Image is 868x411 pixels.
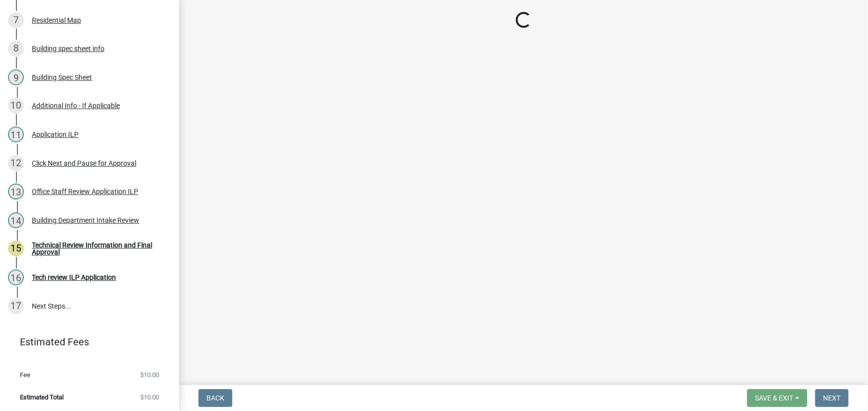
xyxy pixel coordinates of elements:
div: 9 [8,69,24,85]
span: Estimated Total [20,394,64,401]
div: 14 [8,212,24,228]
span: Back [206,394,224,402]
div: Application ILP [32,131,79,138]
button: Back [198,389,232,407]
div: Residential Map [32,17,81,24]
a: Estimated Fees [8,332,163,352]
div: Building Spec Sheet [32,74,92,81]
div: Building Department Intake Review [32,217,139,224]
div: 15 [8,241,24,257]
div: Tech review ILP Application [32,274,116,281]
span: $10.00 [140,394,159,401]
button: Next [815,389,849,407]
span: Fee [20,372,30,378]
span: Save & Exit [755,394,793,402]
span: $10.00 [140,372,159,378]
div: 16 [8,270,24,285]
div: Technical Review Information and Final Approval [32,242,163,256]
div: 12 [8,155,24,171]
div: Office Staff Review Application ILP [32,188,138,195]
div: 10 [8,98,24,114]
div: 17 [8,298,24,314]
button: Save & Exit [747,389,807,407]
div: Click Next and Pause for Approval [32,160,136,167]
div: 7 [8,12,24,28]
div: Additional Info - If Applicable [32,102,120,109]
span: Next [823,394,841,402]
div: Building spec sheet info [32,45,104,52]
div: 11 [8,127,24,142]
div: 8 [8,41,24,57]
div: 13 [8,184,24,200]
